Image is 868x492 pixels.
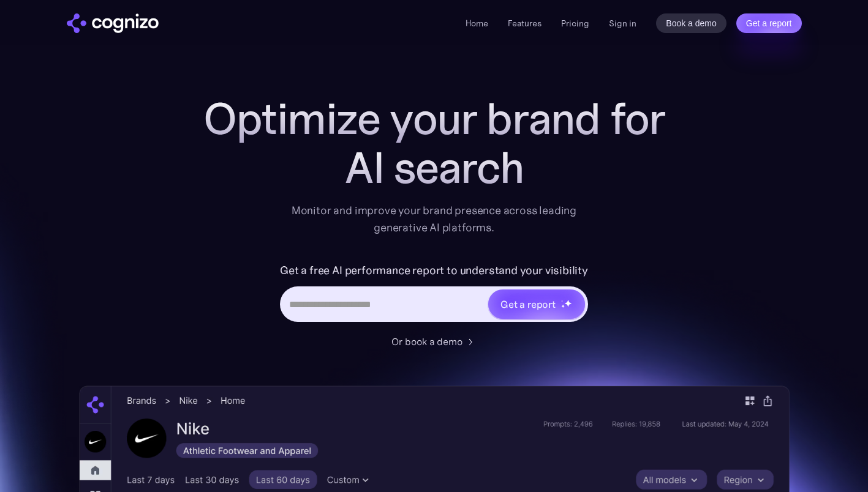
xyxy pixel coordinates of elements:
a: Home [466,18,488,29]
a: Get a reportstarstarstar [487,288,586,320]
a: Get a report [736,13,802,33]
a: Pricing [561,18,589,29]
a: Features [508,18,542,29]
div: Or book a demo [391,334,462,349]
label: Get a free AI performance report to understand your visibility [280,261,588,280]
div: Monitor and improve your brand presence across leading generative AI platforms. [284,202,585,236]
form: Hero URL Input Form [280,261,588,328]
img: star [561,300,563,302]
a: Sign in [609,16,636,31]
img: star [561,304,565,308]
div: Get a report [500,297,556,311]
h1: Optimize your brand for [189,94,679,143]
div: AI search [189,143,679,192]
a: Or book a demo [391,334,477,349]
img: star [564,299,572,307]
img: cognizo logo [67,13,159,33]
a: Book a demo [656,13,726,33]
a: home [67,13,159,33]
